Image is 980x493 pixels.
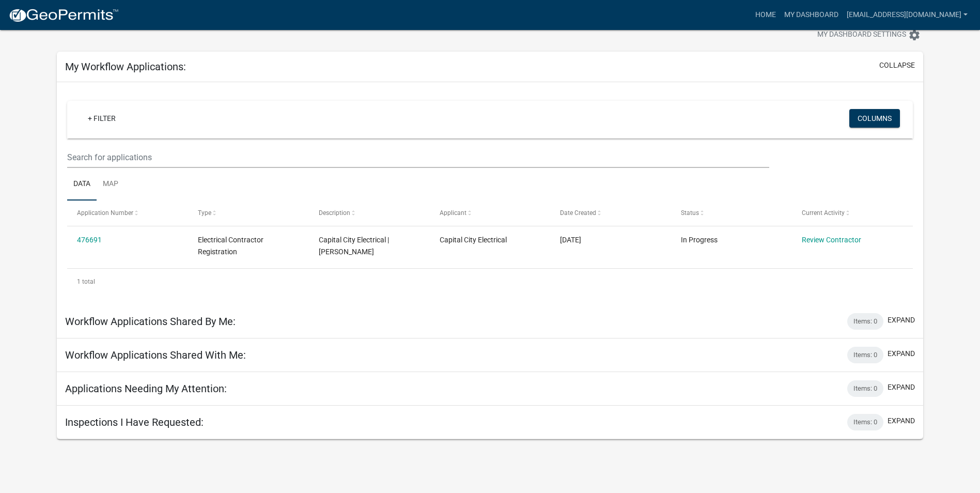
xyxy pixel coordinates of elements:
[780,5,843,25] a: My Dashboard
[65,60,186,73] h5: My Workflow Applications:
[888,315,915,326] button: expand
[671,201,792,225] datatable-header-cell: Status
[440,209,466,217] span: Applicant
[888,382,915,393] button: expand
[847,414,883,430] div: Items: 0
[188,201,309,225] datatable-header-cell: Type
[879,60,915,71] button: collapse
[847,347,883,363] div: Items: 0
[198,236,263,256] span: Electrical Contractor Registration
[809,25,929,45] button: My Dashboard Settingssettings
[847,313,883,330] div: Items: 0
[77,209,133,217] span: Application Number
[65,416,204,428] h5: Inspections I Have Requested:
[681,236,718,244] span: In Progress
[67,168,97,201] a: Data
[440,236,507,244] span: Capital City Electrical
[802,209,845,217] span: Current Activity
[550,201,671,225] datatable-header-cell: Date Created
[908,29,921,41] i: settings
[80,109,124,128] a: + Filter
[843,5,972,25] a: [EMAIL_ADDRESS][DOMAIN_NAME]
[67,201,188,225] datatable-header-cell: Application Number
[847,380,883,397] div: Items: 0
[319,236,389,256] span: Capital City Electrical | Charles Brooks
[792,201,913,225] datatable-header-cell: Current Activity
[65,349,246,361] h5: Workflow Applications Shared With Me:
[560,209,596,217] span: Date Created
[751,5,780,25] a: Home
[319,209,350,217] span: Description
[97,168,125,201] a: Map
[65,315,236,328] h5: Workflow Applications Shared By Me:
[681,209,699,217] span: Status
[67,269,913,295] div: 1 total
[65,382,227,395] h5: Applications Needing My Attention:
[57,82,923,304] div: collapse
[817,29,906,41] span: My Dashboard Settings
[77,236,102,244] a: 476691
[888,415,915,426] button: expand
[849,109,900,128] button: Columns
[429,201,550,225] datatable-header-cell: Applicant
[67,147,769,168] input: Search for applications
[888,348,915,359] button: expand
[802,236,861,244] a: Review Contractor
[309,201,430,225] datatable-header-cell: Description
[198,209,211,217] span: Type
[560,236,581,244] span: 09/10/2025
